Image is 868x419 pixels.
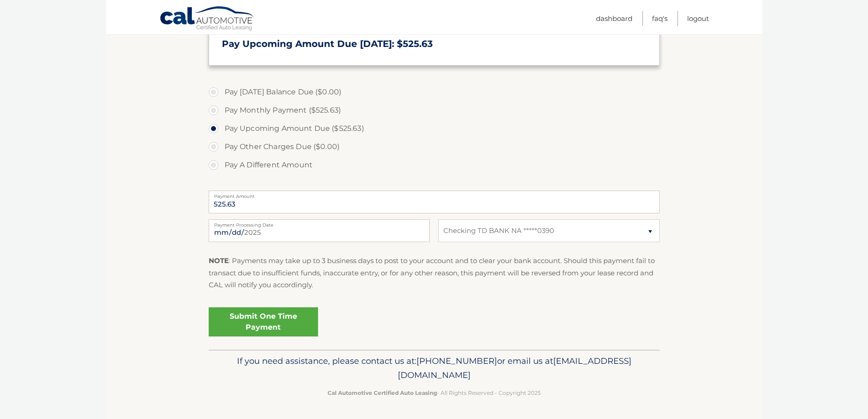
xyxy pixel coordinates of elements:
[209,307,318,336] a: Submit One Time Payment
[416,356,497,366] span: [PHONE_NUMBER]
[209,83,660,101] label: Pay [DATE] Balance Due ($0.00)
[209,256,229,265] strong: NOTE
[209,119,660,138] label: Pay Upcoming Amount Due ($525.63)
[596,11,632,26] a: Dashboard
[222,38,647,50] h3: Pay Upcoming Amount Due [DATE]: $525.63
[687,11,709,26] a: Logout
[215,354,654,383] p: If you need assistance, please contact us at: or email us at
[215,388,654,398] p: - All Rights Reserved - Copyright 2025
[209,101,660,119] label: Pay Monthly Payment ($525.63)
[652,11,668,26] a: FAQ's
[328,389,437,396] strong: Cal Automotive Certified Auto Leasing
[209,255,660,291] p: : Payments may take up to 3 business days to post to your account and to clear your bank account....
[209,156,660,174] label: Pay A Different Amount
[209,191,660,213] input: Payment Amount
[209,191,660,198] label: Payment Amount
[209,138,660,156] label: Pay Other Charges Due ($0.00)
[209,219,430,227] label: Payment Processing Date
[159,6,255,32] a: Cal Automotive
[209,219,430,242] input: Payment Date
